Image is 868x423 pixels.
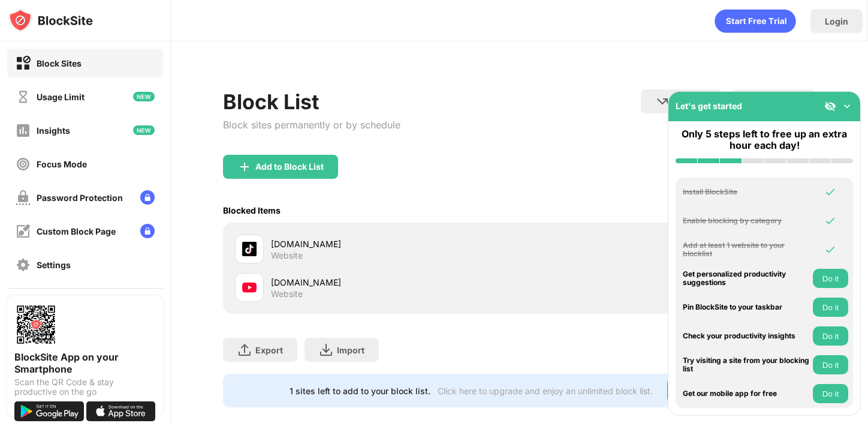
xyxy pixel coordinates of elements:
img: new-icon.svg [133,125,155,135]
img: download-on-the-app-store.svg [86,401,156,421]
div: Check your productivity insights [683,332,810,340]
img: omni-check.svg [824,186,836,198]
img: get-it-on-google-play.svg [14,401,84,421]
button: Do it [813,269,848,288]
div: animation [715,9,796,33]
img: new-icon.svg [133,92,155,101]
div: Website [271,289,303,299]
img: eye-not-visible.svg [824,100,836,112]
div: Enable blocking by category [683,217,810,225]
img: customize-block-page-off.svg [16,224,31,239]
img: favicons [242,242,257,256]
img: focus-off.svg [16,157,31,172]
div: Insights [37,125,70,136]
img: lock-menu.svg [140,190,155,205]
div: Get our mobile app for free [683,389,810,398]
div: Block Sites [37,58,82,68]
button: Do it [813,326,848,346]
div: Install BlockSite [683,188,810,196]
img: omni-setup-toggle.svg [841,100,853,112]
div: Custom Block Page [37,226,116,236]
div: Add to Block List [255,162,324,172]
div: Only 5 steps left to free up an extra hour each day! [676,128,853,151]
div: Block List [223,89,400,114]
div: Try visiting a site from your blocking list [683,356,810,374]
div: Focus Mode [37,159,87,169]
div: Scan the QR Code & stay productive on the go [14,377,156,397]
div: Add at least 1 website to your blocklist [683,241,810,259]
div: BlockSite App on your Smartphone [14,351,156,375]
img: omni-check.svg [824,215,836,227]
div: Website [271,250,303,261]
button: Do it [813,298,848,317]
div: Export [255,345,283,355]
div: Login [825,16,848,26]
img: time-usage-off.svg [16,89,31,104]
img: logo-blocksite.svg [8,8,93,32]
img: block-on.svg [16,56,31,71]
div: Go Unlimited [667,379,749,403]
div: Import [337,345,364,355]
div: Password Protection [37,193,123,203]
div: Settings [37,260,71,270]
div: Let's get started [676,101,742,111]
img: lock-menu.svg [140,224,155,238]
div: Get personalized productivity suggestions [683,270,810,287]
img: settings-off.svg [16,257,31,272]
div: Usage Limit [37,92,85,102]
img: favicons [242,280,257,295]
div: Pin BlockSite to your taskbar [683,303,810,311]
button: Do it [813,384,848,403]
img: insights-off.svg [16,123,31,138]
img: password-protection-off.svg [16,190,31,205]
div: [DOMAIN_NAME] [271,276,520,289]
button: Do it [813,355,848,374]
div: 1 sites left to add to your block list. [290,386,430,396]
div: [DOMAIN_NAME] [271,238,520,250]
img: omni-check.svg [824,244,836,256]
img: options-page-qr-code.png [14,303,58,346]
div: Block sites permanently or by schedule [223,119,400,131]
div: Click here to upgrade and enjoy an unlimited block list. [438,386,653,396]
div: Blocked Items [223,205,281,215]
